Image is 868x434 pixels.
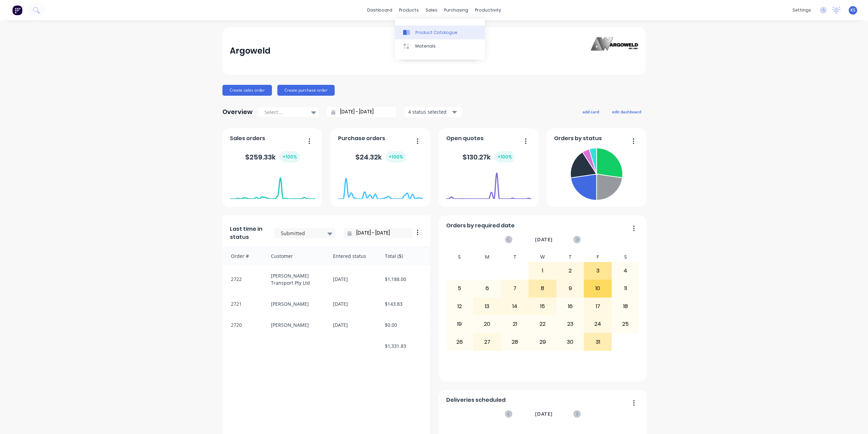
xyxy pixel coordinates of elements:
[326,265,378,293] div: [DATE]
[529,262,556,279] div: 1
[386,151,406,163] div: + 100 %
[578,107,604,116] button: add card
[277,85,335,96] button: Create purchase order
[326,315,378,335] div: [DATE]
[378,265,430,293] div: $1,188.00
[501,280,529,297] div: 7
[378,294,430,314] div: $143.83
[280,151,300,163] div: + 100 %
[612,280,639,297] div: 11
[446,396,506,404] span: Deliveries scheduled
[462,151,515,163] div: $ 130.27k
[474,298,501,315] div: 13
[378,247,430,265] div: Total ($)
[557,298,584,315] div: 16
[446,316,473,333] div: 19
[446,280,473,297] div: 5
[529,280,556,297] div: 8
[446,298,473,315] div: 12
[395,25,485,39] a: Product Catalogue
[446,134,484,143] span: Open quotes
[501,316,529,333] div: 21
[338,134,385,143] span: Purchase orders
[446,252,474,262] div: S
[408,108,451,115] div: 4 status selected
[352,228,410,238] input: Filter by date
[557,333,584,350] div: 30
[355,151,406,163] div: $ 24.32k
[446,333,473,350] div: 26
[789,5,814,15] div: settings
[378,336,430,356] div: $1,331.83
[612,262,639,279] div: 4
[557,316,584,333] div: 23
[529,298,556,315] div: 15
[230,44,271,58] div: Argoweld
[223,265,264,293] div: 2722
[378,315,430,335] div: $0.00
[415,30,457,36] div: Product Catalogue
[230,134,265,143] span: Sales orders
[396,5,422,15] div: products
[529,316,556,333] div: 22
[472,5,505,15] div: productivity
[223,315,264,335] div: 2720
[264,294,326,314] div: [PERSON_NAME]
[326,294,378,314] div: [DATE]
[584,298,611,315] div: 17
[554,134,602,143] span: Orders by status
[556,252,584,262] div: T
[245,151,300,163] div: $ 259.33k
[474,316,501,333] div: 20
[612,316,639,333] div: 25
[222,85,272,96] button: Create sales order
[395,39,485,53] a: Materials
[591,37,638,65] img: Argoweld
[529,252,556,262] div: W
[584,333,611,350] div: 31
[850,7,855,13] span: KS
[405,107,462,117] button: 4 status selected
[474,280,501,297] div: 6
[584,262,611,279] div: 3
[584,252,612,262] div: F
[415,43,436,49] div: Materials
[264,247,326,265] div: Customer
[535,410,553,418] span: [DATE]
[584,316,611,333] div: 24
[612,252,639,262] div: S
[326,247,378,265] div: Entered status
[264,315,326,335] div: [PERSON_NAME]
[529,333,556,350] div: 29
[474,333,501,350] div: 27
[364,5,396,15] a: dashboard
[422,5,441,15] div: sales
[473,252,501,262] div: M
[557,280,584,297] div: 9
[584,280,611,297] div: 10
[441,5,472,15] div: purchasing
[230,225,266,241] span: Last time in status
[612,298,639,315] div: 18
[501,298,529,315] div: 14
[222,105,253,119] div: Overview
[608,107,646,116] button: edit dashboard
[223,294,264,314] div: 2721
[501,333,529,350] div: 28
[501,252,529,262] div: T
[495,151,515,163] div: + 100 %
[223,247,264,265] div: Order #
[12,5,22,15] img: Factory
[557,262,584,279] div: 2
[264,265,326,293] div: [PERSON_NAME] Transport Pty Ltd
[535,236,553,243] span: [DATE]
